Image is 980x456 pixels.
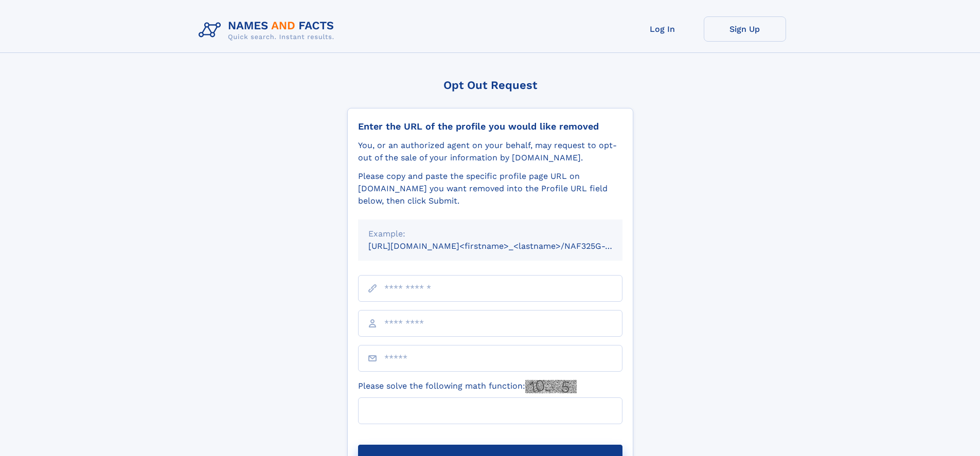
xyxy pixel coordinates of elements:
[368,228,612,240] div: Example:
[621,16,704,42] a: Log In
[347,79,633,92] div: Opt Out Request
[358,380,577,393] label: Please solve the following math function:
[704,16,786,42] a: Sign Up
[358,170,622,207] div: Please copy and paste the specific profile page URL on [DOMAIN_NAME] you want removed into the Pr...
[358,139,622,164] div: You, or an authorized agent on your behalf, may request to opt-out of the sale of your informatio...
[194,16,343,44] img: Logo Names and Facts
[358,121,622,132] div: Enter the URL of the profile you would like removed
[368,241,642,251] small: [URL][DOMAIN_NAME]<firstname>_<lastname>/NAF325G-xxxxxxxx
